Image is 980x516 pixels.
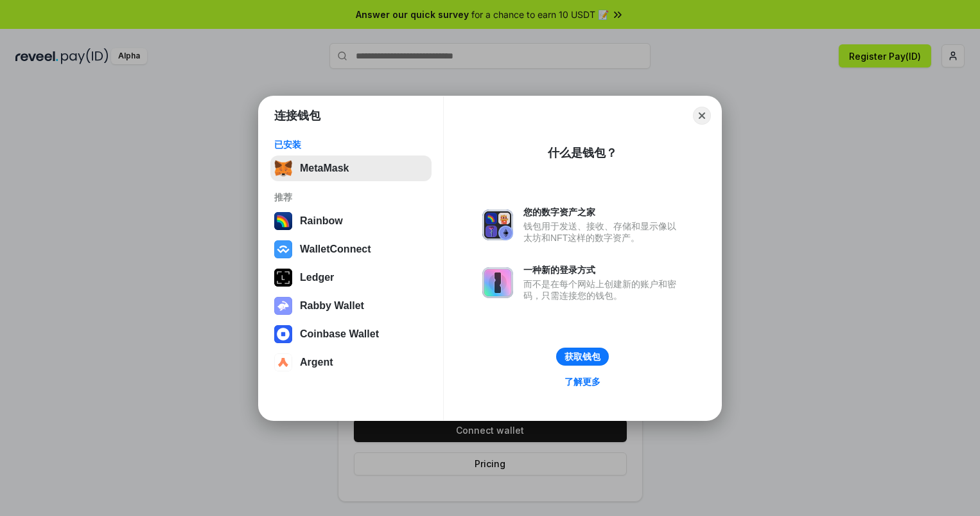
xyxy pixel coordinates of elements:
div: Argent [300,357,333,368]
div: Coinbase Wallet [300,328,379,340]
div: Rainbow [300,215,343,227]
button: Rainbow [270,208,432,234]
img: svg+xml,%3Csvg%20width%3D%22120%22%20height%3D%22120%22%20viewBox%3D%220%200%20120%20120%22%20fil... [274,212,292,230]
button: Argent [270,350,432,375]
a: 了解更多 [557,373,608,390]
div: 获取钱包 [564,351,600,362]
div: Ledger [300,272,334,283]
img: svg+xml,%3Csvg%20width%3D%2228%22%20height%3D%2228%22%20viewBox%3D%220%200%2028%2028%22%20fill%3D... [274,353,292,371]
img: svg+xml,%3Csvg%20width%3D%2228%22%20height%3D%2228%22%20viewBox%3D%220%200%2028%2028%22%20fill%3D... [274,325,292,343]
div: 推荐 [274,191,428,203]
div: 什么是钱包？ [548,145,617,161]
img: svg+xml,%3Csvg%20xmlns%3D%22http%3A%2F%2Fwww.w3.org%2F2000%2Fsvg%22%20width%3D%2228%22%20height%3... [274,269,292,287]
img: svg+xml,%3Csvg%20xmlns%3D%22http%3A%2F%2Fwww.w3.org%2F2000%2Fsvg%22%20fill%3D%22none%22%20viewBox... [482,267,513,298]
button: 获取钱包 [556,348,609,366]
button: Close [693,107,711,125]
div: 而不是在每个网站上创建新的账户和密码，只需连接您的钱包。 [523,278,683,301]
button: Rabby Wallet [270,293,432,319]
div: 了解更多 [564,376,600,387]
h1: 连接钱包 [274,108,320,123]
img: svg+xml,%3Csvg%20width%3D%2228%22%20height%3D%2228%22%20viewBox%3D%220%200%2028%2028%22%20fill%3D... [274,240,292,258]
button: MetaMask [270,156,432,181]
img: svg+xml,%3Csvg%20fill%3D%22none%22%20height%3D%2233%22%20viewBox%3D%220%200%2035%2033%22%20width%... [274,159,292,177]
div: 钱包用于发送、接收、存储和显示像以太坊和NFT这样的数字资产。 [523,220,683,244]
button: Ledger [270,265,432,290]
button: Coinbase Wallet [270,321,432,347]
img: svg+xml,%3Csvg%20xmlns%3D%22http%3A%2F%2Fwww.w3.org%2F2000%2Fsvg%22%20fill%3D%22none%22%20viewBox... [482,209,513,240]
div: Rabby Wallet [300,300,364,312]
div: WalletConnect [300,244,371,255]
div: 已安装 [274,139,428,150]
div: 您的数字资产之家 [523,206,683,218]
div: 一种新的登录方式 [523,264,683,276]
button: WalletConnect [270,236,432,262]
div: MetaMask [300,163,349,174]
img: svg+xml,%3Csvg%20xmlns%3D%22http%3A%2F%2Fwww.w3.org%2F2000%2Fsvg%22%20fill%3D%22none%22%20viewBox... [274,297,292,315]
